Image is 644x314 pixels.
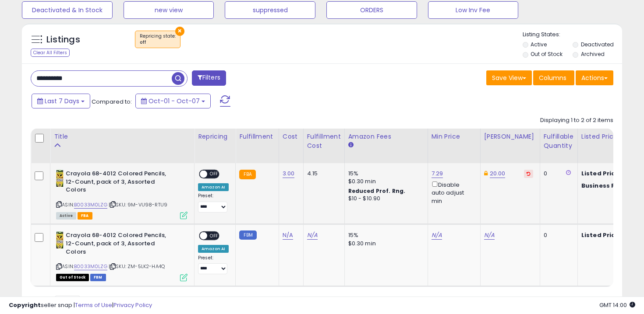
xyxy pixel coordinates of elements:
div: Amazon AI [198,245,229,253]
label: Active [531,41,547,48]
div: Amazon Fees [348,132,424,141]
span: FBA [78,212,92,220]
a: B0033M0LZG [74,201,107,209]
button: Actions [576,70,613,85]
div: $0.30 min [348,178,421,185]
span: All listings currently available for purchase on Amazon [56,212,76,220]
button: Low Inv Fee [428,1,519,19]
div: 15% [348,231,421,239]
img: 51UhPjuAVIL._SL40_.jpg [56,231,64,249]
div: Min Price [432,132,477,141]
a: 20.00 [490,169,506,178]
label: Deactivated [581,41,614,48]
b: Crayola 68-4012 Colored Pencils, 12-Count, pack of 3, Assorted Colors [66,231,172,258]
button: Save View [486,70,532,85]
a: 7.29 [432,169,443,178]
div: Disable auto adjust min [432,180,474,205]
div: Displaying 1 to 2 of 2 items [540,116,613,125]
div: Fulfillable Quantity [544,132,574,150]
span: OFF [207,171,221,178]
i: This overrides the store level Dynamic Max Price for this listing [484,171,488,176]
b: Reduced Prof. Rng. [348,187,406,195]
img: 51UhPjuAVIL._SL40_.jpg [56,170,64,187]
label: Archived [581,50,605,58]
h5: Listings [46,34,80,46]
div: Title [54,132,191,141]
button: Columns [533,70,574,85]
div: off [140,39,176,45]
a: B0033M0LZG [74,263,107,270]
div: Amazon AI [198,183,229,191]
div: 4.15 [307,170,338,178]
b: Crayola 68-4012 Colored Pencils, 12-Count, pack of 3, Assorted Colors [66,170,172,196]
div: ASIN: [56,231,188,280]
div: Repricing [198,132,232,141]
small: FBM [239,230,256,240]
span: OFF [207,232,221,240]
span: Columns [539,73,566,82]
a: 3.00 [283,169,295,178]
div: ASIN: [56,170,188,218]
div: Cost [283,132,300,141]
small: FBA [239,170,255,179]
i: Revert to store-level Dynamic Max Price [527,171,531,176]
a: N/A [484,231,495,240]
div: Fulfillment [239,132,275,141]
div: Preset: [198,193,229,213]
button: Deactivated & In Stock [22,1,113,19]
a: N/A [283,231,293,240]
span: | SKU: 9M-VU98-RTU9 [109,201,167,208]
div: 0 [544,231,571,239]
div: seller snap | | [9,301,152,310]
strong: Copyright [9,301,41,309]
span: FBM [90,274,106,281]
button: Oct-01 - Oct-07 [135,94,211,108]
button: new view [124,1,214,19]
a: Terms of Use [75,301,112,309]
span: Last 7 Days [45,97,79,105]
div: [PERSON_NAME] [484,132,536,141]
b: Listed Price: [581,231,621,239]
a: N/A [432,231,442,240]
div: Preset: [198,255,229,275]
p: Listing States: [523,31,623,39]
button: suppressed [225,1,315,19]
span: | SKU: ZM-5LK2-HA4Q [109,263,165,270]
a: Privacy Policy [113,301,152,309]
div: Clear All Filters [31,49,70,57]
div: Fulfillment Cost [307,132,341,150]
span: All listings that are currently out of stock and unavailable for purchase on Amazon [56,274,89,281]
div: 0 [544,170,571,178]
div: $10 - $10.90 [348,195,421,202]
button: Filters [192,70,226,86]
div: 15% [348,170,421,178]
button: ORDERS [326,1,417,19]
button: Last 7 Days [32,94,90,108]
div: $0.30 min [348,240,421,248]
b: Business Price: [581,181,630,190]
span: Compared to: [92,98,132,106]
span: Oct-01 - Oct-07 [149,97,200,105]
small: Amazon Fees. [348,141,354,149]
span: 2025-10-15 14:00 GMT [599,301,635,309]
label: Out of Stock [531,50,563,58]
button: × [175,27,184,36]
b: Listed Price: [581,169,621,178]
a: N/A [307,231,318,240]
span: Repricing state : [140,33,176,46]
